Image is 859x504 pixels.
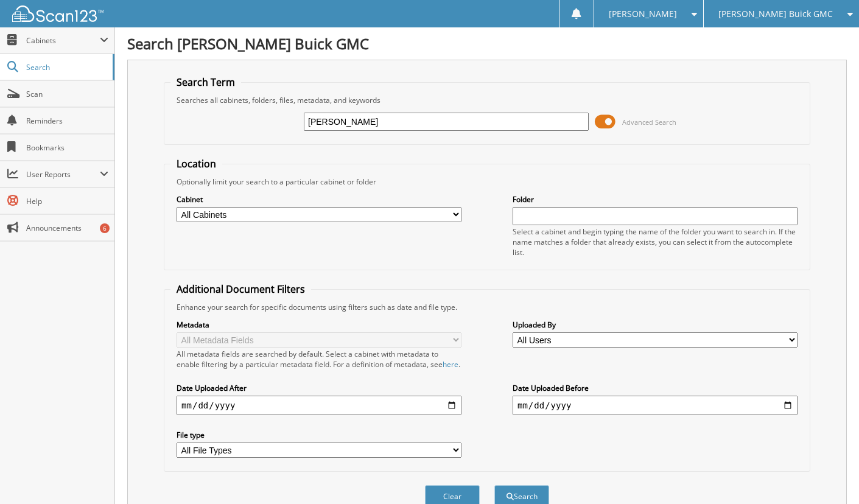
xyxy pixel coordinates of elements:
span: Advanced Search [622,117,676,127]
legend: Location [170,157,222,170]
div: 6 [100,223,110,233]
label: Uploaded By [513,320,798,330]
iframe: Chat Widget [798,446,859,504]
label: Folder [513,194,798,205]
span: [PERSON_NAME] Buick GMC [718,10,833,18]
input: end [513,396,798,415]
span: Bookmarks [26,142,108,153]
div: Select a cabinet and begin typing the name of the folder you want to search in. If the name match... [513,226,798,257]
input: start [177,396,461,415]
div: Enhance your search for specific documents using filters such as date and file type. [170,302,804,312]
span: Cabinets [26,35,100,46]
label: Date Uploaded Before [513,383,798,393]
label: Cabinet [177,194,461,205]
label: File type [177,430,461,440]
span: Search [26,62,107,72]
h1: Search [PERSON_NAME] Buick GMC [127,33,847,54]
span: Announcements [26,223,108,233]
img: scan123-logo-white.svg [12,5,103,22]
label: Date Uploaded After [177,383,461,393]
span: User Reports [26,169,100,180]
legend: Additional Document Filters [170,282,311,296]
a: here [443,359,458,369]
div: Optionally limit your search to a particular cabinet or folder [170,177,804,187]
div: Searches all cabinets, folders, files, metadata, and keywords [170,95,804,105]
span: Scan [26,89,108,99]
span: Help [26,196,108,206]
div: All metadata fields are searched by default. Select a cabinet with metadata to enable filtering b... [177,349,461,369]
span: [PERSON_NAME] [609,10,677,18]
span: Reminders [26,116,108,126]
legend: Search Term [170,75,241,89]
label: Metadata [177,320,461,330]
